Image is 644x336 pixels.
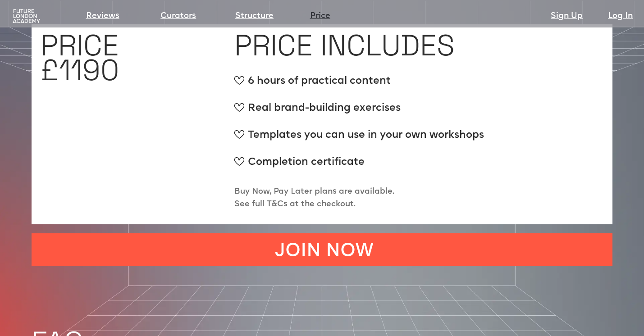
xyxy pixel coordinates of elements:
[234,74,484,96] div: 6 hours of practical content
[32,233,612,266] a: JOIN NOW
[86,10,119,23] a: Reviews
[608,10,633,23] a: Log In
[234,128,484,150] div: Templates you can use in your own workshops
[41,33,119,82] h1: PRICE £1190
[234,101,484,123] div: Real brand-building exercises
[234,186,394,211] p: Buy Now, Pay Later plans are available. See full T&Cs at the checkout.
[234,155,484,177] div: Completion certificate
[310,10,330,23] a: Price
[234,33,455,58] h1: PRICE INCLUDES
[551,10,583,23] a: Sign Up
[235,10,274,23] a: Structure
[160,10,196,23] a: Curators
